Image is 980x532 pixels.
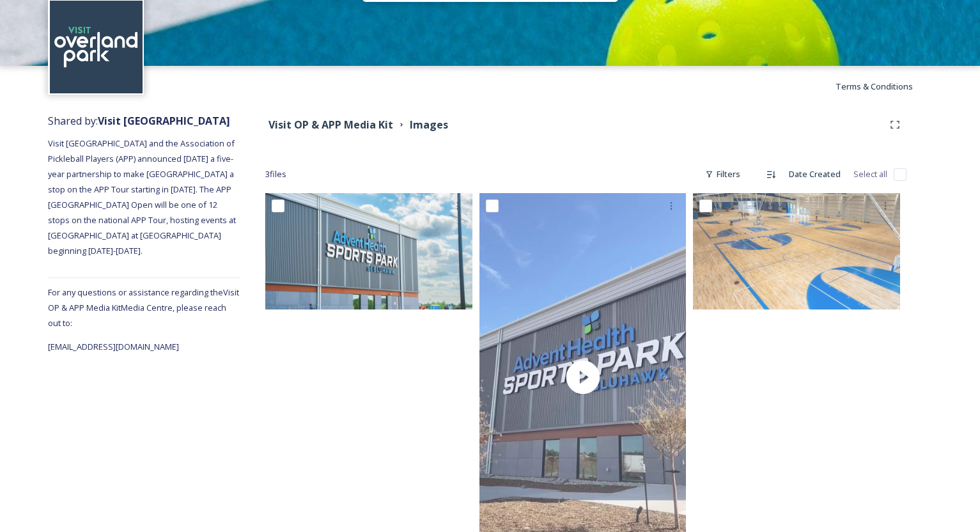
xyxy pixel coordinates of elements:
span: For any questions or assistance regarding the Visit OP & APP Media Kit Media Centre, please reach... [48,286,239,329]
span: Select all [853,168,887,180]
a: Terms & Conditions [836,79,932,94]
span: Shared by: [48,114,230,128]
span: Visit [GEOGRAPHIC_DATA] and the Association of Pickleball Players (APP) announced [DATE] a five-y... [48,137,238,256]
div: Date Created [782,162,847,187]
img: 292fb161-2957-0091-6963-9183728aa3b9.jpg [265,193,472,309]
img: c970f9ea-fc7b-07cb-bad6-53e37d8f5347.jpg [693,193,900,309]
img: c3es6xdrejuflcaqpovn.png [50,1,143,93]
span: [EMAIL_ADDRESS][DOMAIN_NAME] [48,341,179,352]
strong: Visit OP & APP Media Kit [268,118,393,132]
span: Terms & Conditions [836,81,913,92]
strong: Images [410,118,448,132]
span: 3 file s [265,168,286,180]
strong: Visit [GEOGRAPHIC_DATA] [98,114,230,128]
div: Filters [699,162,747,187]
